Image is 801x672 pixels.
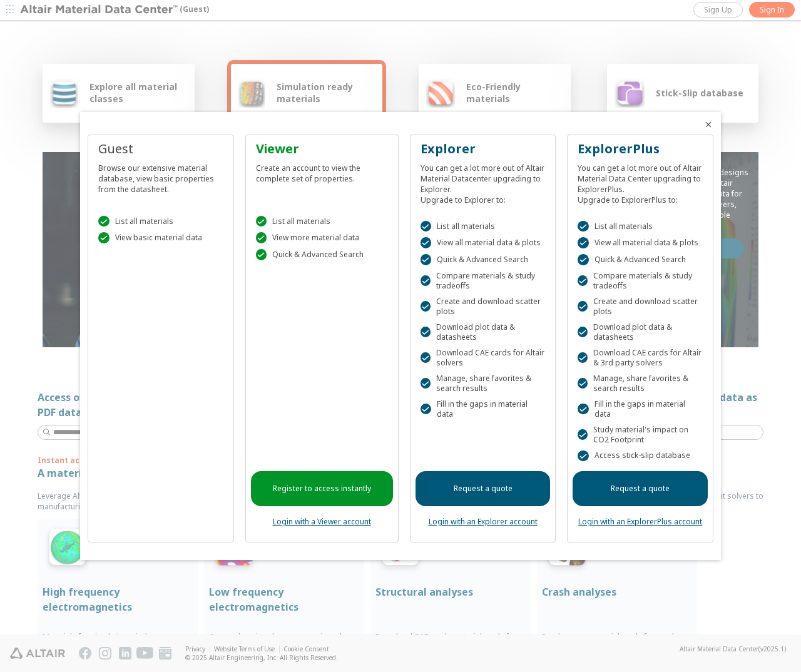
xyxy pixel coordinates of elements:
[421,254,432,265] div: 
[578,301,588,312] div: 
[421,221,546,232] div: List all materials
[273,516,371,527] a: Login with a Viewer account
[256,158,388,184] div: Create an account to view the complete set of properties.
[421,399,546,419] div: Fill in the gaps in material data
[421,327,431,338] div: 
[578,275,588,287] div: 
[578,237,589,248] div: 
[421,352,431,364] div: 
[421,271,546,291] div: Compare materials & study tradeoffs
[429,516,538,527] a: Login with an Explorer account
[98,158,223,195] div: Browse our extensive material database, view basic properties from the datasheet.
[703,120,713,130] button: Close
[421,237,432,248] div: 
[421,378,431,389] div: 
[421,301,431,312] div: 
[578,352,588,364] div: 
[578,221,703,232] div: List all materials
[256,216,388,227] div: List all materials
[421,158,546,205] div: You can get a lot more out of Altair Material Datacenter upgrading to Explorer. Upgrade to Explor...
[421,322,546,342] div: Download plot data & datasheets
[98,232,223,243] div: View basic material data
[578,254,703,265] div: Quick & Advanced Search
[421,237,546,248] div: View all material data & plots
[256,216,267,227] div: 
[578,237,703,248] div: View all material data & plots
[256,232,267,243] div: 
[578,348,703,368] div: Download CAE cards for Altair & 3rd party solvers
[578,425,703,445] div: Study material's impact on CO2 Footprint
[578,516,702,527] a: Login with an ExplorerPlus account
[421,297,546,317] div: Create and download scatter plots
[421,221,432,232] div: 
[98,232,110,243] div: 
[256,249,267,260] div: 
[578,374,703,394] div: Manage, share favorites & search results
[98,216,223,227] div: List all materials
[578,271,703,291] div: Compare materials & study tradeoffs
[578,254,589,265] div: 
[251,471,393,506] a: Register to access instantly
[578,297,703,317] div: Create and download scatter plots
[578,327,588,338] div: 
[578,221,589,232] div: 
[578,140,703,158] div: ExplorerPlus
[578,378,588,389] div: 
[578,451,589,462] div: 
[98,140,223,158] div: Guest
[421,140,546,158] div: Explorer
[256,232,388,243] div: View more material data
[578,404,589,415] div: 
[421,374,546,394] div: Manage, share favorites & search results
[416,471,551,506] a: Request a quote
[578,322,703,342] div: Download plot data & datasheets
[421,348,546,368] div: Download CAE cards for Altair solvers
[256,249,388,260] div: Quick & Advanced Search
[421,404,432,415] div: 
[573,471,708,506] a: Request a quote
[421,254,546,265] div: Quick & Advanced Search
[578,451,703,462] div: Access stick-slip database
[578,158,703,205] div: You can get a lot more out of Altair Material Data Center upgrading to ExplorerPlus. Upgrade to E...
[578,429,588,440] div: 
[421,275,431,287] div: 
[578,399,703,419] div: Fill in the gaps in material data
[256,140,388,158] div: Viewer
[98,216,110,227] div: 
